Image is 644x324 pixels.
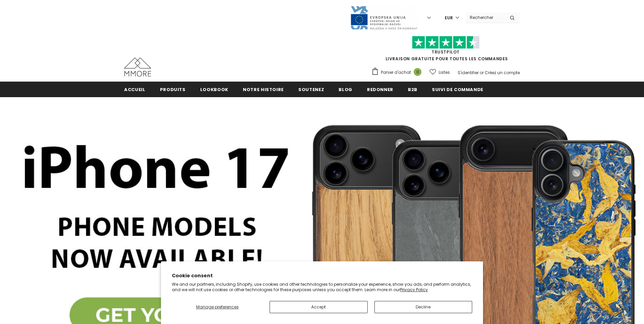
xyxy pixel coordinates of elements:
span: Notre histoire [243,86,284,93]
input: Search Site [466,13,505,22]
a: TrustPilot [432,49,460,55]
p: We and our partners, including Shopify, use cookies and other technologies to personalize your ex... [172,282,472,292]
button: Accept [270,301,368,313]
span: Manage preferences [196,304,239,310]
span: Accueil [124,86,145,93]
button: Manage preferences [172,301,263,313]
a: Redonner [367,82,393,97]
span: Produits [160,86,186,93]
a: Notre histoire [243,82,284,97]
h2: Cookie consent [172,272,472,279]
span: B2B [408,86,417,93]
a: Créez un compte [485,70,520,75]
span: or [480,70,484,75]
a: Javni Razpis [350,15,418,20]
span: soutenez [298,86,324,93]
span: Listes [439,69,450,76]
a: B2B [408,82,417,97]
img: Javni Razpis [350,5,418,30]
a: Blog [339,82,352,97]
span: Panier d'achat [381,69,411,76]
span: Suivi de commande [432,86,483,93]
a: Listes [430,66,450,78]
a: Privacy Policy [400,287,428,293]
img: Faites confiance aux étoiles pilotes [412,36,480,49]
a: Panier d'achat 0 [371,67,425,78]
a: S'identifier [458,70,479,75]
a: Lookbook [200,82,228,97]
img: Cas MMORE [124,58,151,77]
span: EUR [445,15,453,21]
a: Accueil [124,82,145,97]
span: 0 [414,68,421,76]
button: Decline [374,301,473,313]
a: soutenez [298,82,324,97]
span: Blog [339,86,352,93]
span: LIVRAISON GRATUITE POUR TOUTES LES COMMANDES [371,39,520,62]
span: Redonner [367,86,393,93]
a: Produits [160,82,186,97]
span: Lookbook [200,86,228,93]
a: Suivi de commande [432,82,483,97]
